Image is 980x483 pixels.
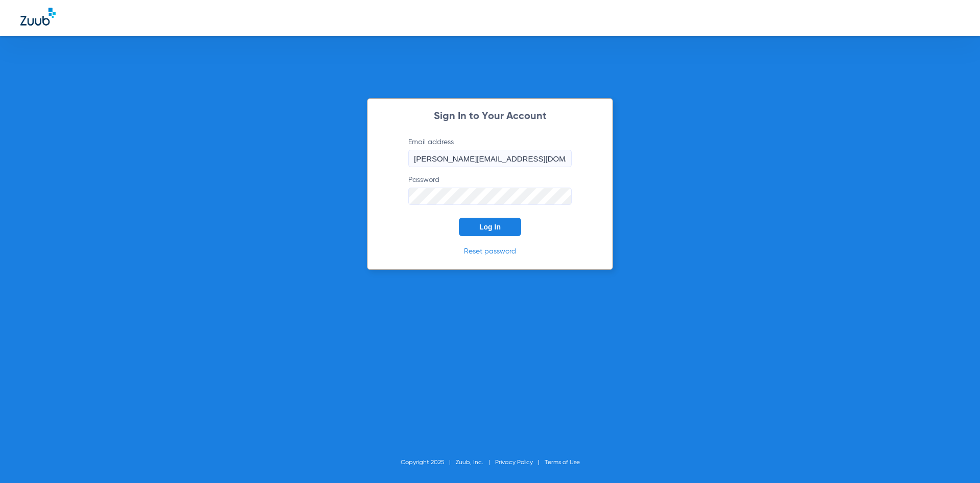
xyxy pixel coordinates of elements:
[393,111,587,122] h2: Sign In to Your Account
[929,434,980,483] iframe: Chat Widget
[408,150,572,167] input: Email address
[479,223,501,231] span: Log In
[401,457,456,468] li: Copyright 2025
[464,248,516,255] a: Reset password
[408,188,572,205] input: Password
[408,137,572,167] label: Email address
[459,218,521,236] button: Log In
[545,459,580,466] a: Terms of Use
[408,175,572,205] label: Password
[456,457,495,468] li: Zuub, Inc.
[20,8,56,26] img: Zuub Logo
[495,459,533,466] a: Privacy Policy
